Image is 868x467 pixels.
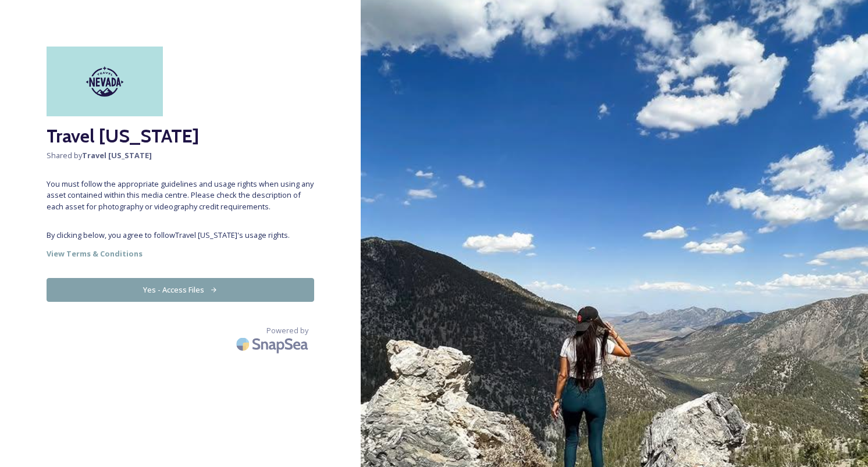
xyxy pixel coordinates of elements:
img: download.png [47,47,163,116]
span: You must follow the appropriate guidelines and usage rights when using any asset contained within... [47,179,314,212]
strong: Travel [US_STATE] [82,150,152,161]
span: By clicking below, you agree to follow Travel [US_STATE] 's usage rights. [47,230,314,241]
button: Yes - Access Files [47,278,314,302]
h2: Travel [US_STATE] [47,122,314,150]
a: View Terms & Conditions [47,247,314,261]
img: SnapSea Logo [233,330,314,358]
span: Shared by [47,150,314,161]
span: Powered by [266,325,308,336]
strong: View Terms & Conditions [47,248,143,259]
